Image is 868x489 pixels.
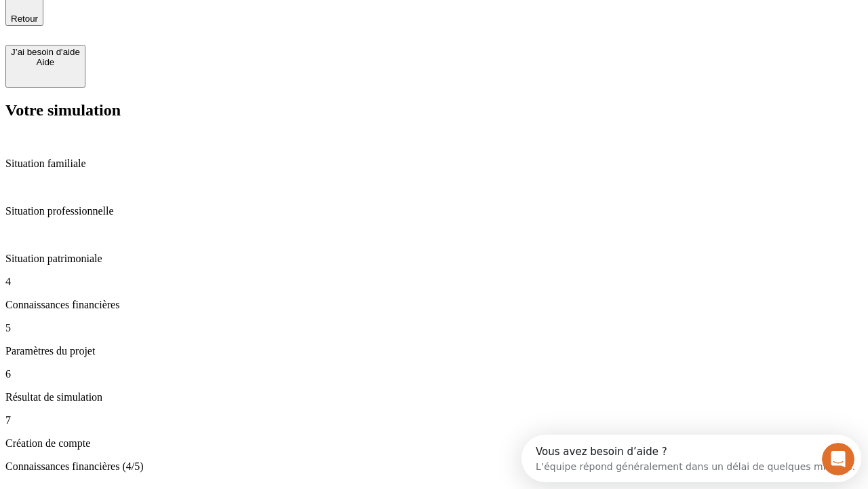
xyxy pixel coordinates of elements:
p: Situation familiale [5,158,863,170]
p: 6 [5,368,863,380]
p: 4 [5,276,863,288]
div: Ouvrir le Messenger Intercom [5,5,374,43]
div: L’équipe répond généralement dans un délai de quelques minutes. [14,22,334,37]
p: Paramètres du projet [5,345,863,357]
p: Connaissances financières [5,299,863,311]
p: Situation professionnelle [5,205,863,217]
button: J’ai besoin d'aideAide [5,45,85,88]
div: J’ai besoin d'aide [11,47,80,57]
h2: Votre simulation [5,101,863,120]
p: Connaissances financières (4/5) [5,460,863,473]
p: Résultat de simulation [5,391,863,403]
div: Vous avez besoin d’aide ? [14,12,334,22]
p: 7 [5,414,863,427]
p: Création de compte [5,437,863,450]
p: Situation patrimoniale [5,253,863,265]
div: Aide [11,57,80,67]
iframe: Intercom live chat [822,443,854,475]
span: Retour [11,14,38,24]
iframe: Intercom live chat discovery launcher [521,435,861,482]
p: 5 [5,322,863,334]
